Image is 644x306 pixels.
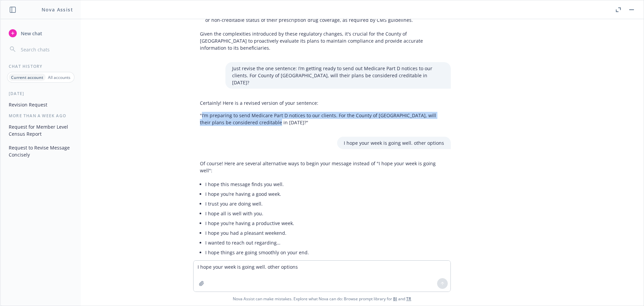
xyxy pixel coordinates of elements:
[6,99,75,110] button: Revision Request
[344,139,444,146] p: I hope your week is going well. other options
[200,160,444,174] p: Of course! Here are several alternative ways to begin your message instead of "I hope your week i...
[393,296,397,302] a: BI
[1,63,81,69] div: Chat History
[6,121,75,139] button: Request for Member Level Census Report
[232,65,444,86] p: Just revise the one sentence: I’m getting ready to send out Medicare Part D notices to our client...
[205,248,444,257] li: I hope things are going smoothly on your end.
[205,209,444,218] li: I hope all is well with you.
[205,218,444,228] li: I hope you’re having a productive week.
[42,6,73,13] h1: Nova Assist
[200,99,444,106] p: Certainly! Here is a revised version of your sentence:
[1,113,81,119] div: More than a week ago
[6,142,75,160] button: Request to Revise Message Concisely
[19,45,73,54] input: Search chats
[406,296,411,302] a: TR
[19,30,42,37] span: New chat
[200,112,444,126] p: "I’m preparing to send Medicare Part D notices to our clients. For the County of [GEOGRAPHIC_DATA...
[3,292,641,306] span: Nova Assist can make mistakes. Explore what Nova can do: Browse prompt library for and
[11,75,43,80] p: Current account
[205,189,444,199] li: I hope you’re having a good week.
[200,30,444,51] p: Given the complexities introduced by these regulatory changes, it's crucial for the County of [GE...
[205,238,444,248] li: I wanted to reach out regarding…
[48,75,70,80] p: All accounts
[6,27,75,39] button: New chat
[1,91,81,96] div: [DATE]
[205,228,444,238] li: I hope you had a pleasant weekend.
[205,199,444,209] li: I trust you are doing well.
[205,179,444,189] li: I hope this message finds you well.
